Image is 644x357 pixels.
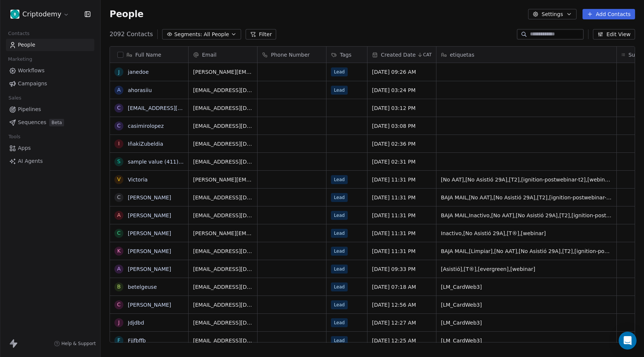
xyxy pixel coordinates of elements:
[117,283,121,291] div: b
[22,9,61,19] span: Criptodemy
[128,284,157,290] a: betelgeuse
[5,54,35,65] span: Marketing
[450,51,474,59] span: etiquetas
[441,247,612,255] span: BAJA MAIL,[Limpiar],[No AAT],[No Asistió 29A],[T2],[ignition-postwebinar-t2],[webinar]
[189,47,257,63] div: Email
[441,176,612,183] span: [No AAT],[No Asistió 29A],[T2],[ignition-postwebinar-t2],[webinar]
[441,265,612,273] span: [Asistió],[T®],[evergreen],[webinar]
[117,176,121,183] div: V
[6,103,94,116] a: Pipelines
[5,28,33,39] span: Contacts
[528,9,576,19] button: Settings
[193,337,253,344] span: [EMAIL_ADDRESS][DOMAIN_NAME]
[423,52,432,58] span: CAT
[128,69,149,75] a: janedoe
[117,247,120,255] div: K
[128,123,164,129] a: casimirolopez
[372,319,432,326] span: [DATE] 12:27 AM
[258,47,326,63] div: Phone Number
[193,158,253,165] span: [EMAIL_ADDRESS][DOMAIN_NAME]
[193,176,253,183] span: [PERSON_NAME][EMAIL_ADDRESS][DOMAIN_NAME]
[331,318,348,327] span: Lead
[372,337,432,344] span: [DATE] 12:25 AM
[128,338,146,344] a: Fjjfbffb
[128,141,163,147] a: IñakiZubeldia
[331,265,348,274] span: Lead
[193,122,253,130] span: [EMAIL_ADDRESS][DOMAIN_NAME]
[6,78,94,90] a: Campaigns
[193,140,253,148] span: [EMAIL_ADDRESS][DOMAIN_NAME]
[10,10,19,19] img: Asset%203@2x-100.jpg
[128,248,171,254] a: [PERSON_NAME]
[193,283,253,291] span: [EMAIL_ADDRESS][DOMAIN_NAME]
[110,63,189,343] div: grid
[372,301,432,309] span: [DATE] 12:56 AM
[193,86,253,94] span: [EMAIL_ADDRESS][DOMAIN_NAME]
[193,265,253,273] span: [EMAIL_ADDRESS][DOMAIN_NAME]
[441,319,612,326] span: [LM_CardWeb3]
[6,142,94,154] a: Apps
[441,283,612,291] span: [LM_CardWeb3]
[193,212,253,219] span: [EMAIL_ADDRESS][DOMAIN_NAME]
[203,31,229,38] span: All People
[331,211,348,220] span: Lead
[118,140,120,148] div: I
[6,39,94,51] a: People
[5,131,23,142] span: Tools
[117,229,121,237] div: C
[18,41,35,49] span: People
[6,64,94,77] a: Workflows
[128,212,171,218] a: [PERSON_NAME]
[367,47,436,63] div: Created DateCAT
[6,155,94,167] a: AI Agents
[331,336,348,345] span: Lead
[135,51,161,59] span: Full Name
[326,47,367,63] div: Tags
[372,122,432,130] span: [DATE] 03:08 PM
[18,144,31,152] span: Apps
[128,159,229,165] a: sample value (411)sample value (558)
[117,122,121,130] div: c
[110,30,153,39] span: 2092 Contacts
[372,68,432,76] span: [DATE] 09:26 AM
[110,47,188,63] div: Full Name
[18,119,46,126] span: Sequences
[372,176,432,183] span: [DATE] 11:31 PM
[441,337,612,344] span: [LM_CardWeb3]
[441,301,612,309] span: [LM_CardWeb3]
[619,332,637,350] div: Open Intercom Messenger
[372,283,432,291] span: [DATE] 07:18 AM
[117,211,121,219] div: A
[193,104,253,112] span: [EMAIL_ADDRESS][DOMAIN_NAME]
[331,175,348,184] span: Lead
[18,157,43,165] span: AI Agents
[117,337,120,344] div: F
[331,229,348,238] span: Lead
[174,31,202,38] span: Segments:
[331,67,348,76] span: Lead
[18,67,45,75] span: Workflows
[193,301,253,309] span: [EMAIL_ADDRESS][DOMAIN_NAME]
[117,104,121,112] div: c
[18,105,41,113] span: Pipelines
[6,116,94,129] a: SequencesBeta
[381,51,416,59] span: Created Date
[193,230,253,237] span: [PERSON_NAME][EMAIL_ADDRESS][PERSON_NAME][DOMAIN_NAME]
[49,119,64,126] span: Beta
[583,9,635,19] button: Add Contacts
[331,86,348,95] span: Lead
[331,247,348,256] span: Lead
[436,47,616,63] div: etiquetas
[61,341,96,347] span: Help & Support
[128,105,219,111] a: [EMAIL_ADDRESS][DOMAIN_NAME]
[372,247,432,255] span: [DATE] 11:31 PM
[128,195,171,200] a: [PERSON_NAME]
[331,193,348,202] span: Lead
[128,266,171,272] a: [PERSON_NAME]
[372,212,432,219] span: [DATE] 11:31 PM
[118,319,120,326] div: J
[117,301,121,309] div: C
[593,29,635,40] button: Edit View
[271,51,310,59] span: Phone Number
[441,212,612,219] span: BAJA MAIL,Inactivo,[No AAT],[No Asistió 29A],[T2],[ignition-postwebinar-t2],[webinar]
